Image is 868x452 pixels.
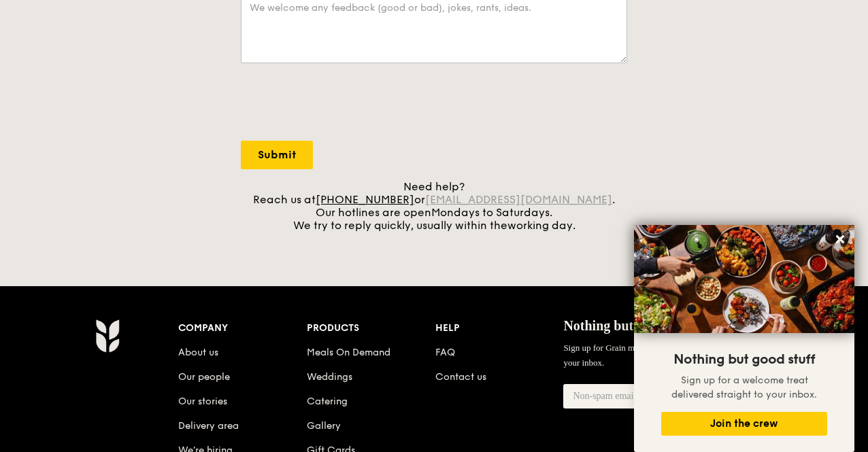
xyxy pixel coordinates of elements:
a: Contact us [435,371,486,383]
a: Catering [307,396,348,407]
div: Need help? Reach us at or . Our hotlines are open We try to reply quickly, usually within the [241,180,627,232]
span: Sign up for a welcome treat delivered straight to your inbox. [671,375,817,400]
span: Nothing but good stuff [563,318,695,333]
a: [PHONE_NUMBER] [316,193,414,206]
img: Grain [95,319,119,353]
a: Our people [178,371,230,383]
span: Mondays to Saturdays. [431,206,552,219]
a: Delivery area [178,420,239,432]
iframe: reCAPTCHA [241,77,448,130]
a: Gallery [307,420,341,432]
div: Company [178,319,307,338]
a: Our stories [178,396,227,407]
a: FAQ [435,347,455,358]
span: Nothing but good stuff [673,351,815,368]
a: [EMAIL_ADDRESS][DOMAIN_NAME] [425,193,612,206]
img: DSC07876-Edit02-Large.jpeg [634,225,854,333]
button: Close [829,228,851,250]
div: Help [435,319,564,338]
span: Sign up for Grain mail and get a welcome treat delivered straight to your inbox. [563,343,803,368]
input: Non-spam email address [563,384,714,408]
button: Join the crew [661,412,827,436]
input: Submit [241,141,313,169]
div: Products [307,319,435,338]
a: Weddings [307,371,352,383]
span: working day. [507,219,575,232]
a: Meals On Demand [307,347,390,358]
a: About us [178,347,218,358]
